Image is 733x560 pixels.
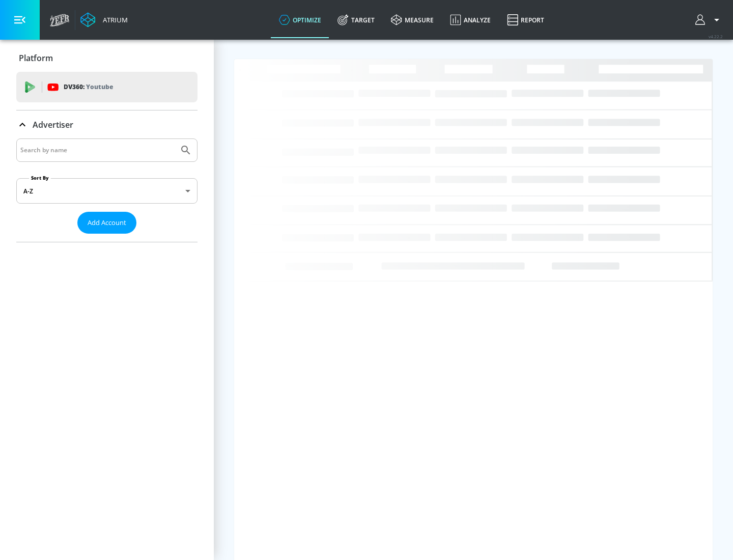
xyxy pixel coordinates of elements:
[33,119,73,130] p: Advertiser
[329,2,383,38] a: Target
[271,2,329,38] a: optimize
[16,110,198,139] div: Advertiser
[19,52,53,64] p: Platform
[88,217,126,229] span: Add Account
[709,34,723,39] span: v 4.22.2
[16,44,198,72] div: Platform
[29,175,51,181] label: Sort By
[99,15,128,24] div: Atrium
[16,178,198,204] div: A-Z
[16,72,198,102] div: DV360: Youtube
[20,144,175,157] input: Search by name
[442,2,499,38] a: Analyze
[64,81,113,93] p: DV360:
[16,234,198,242] nav: list of Advertiser
[16,138,198,242] div: Advertiser
[80,12,128,27] a: Atrium
[383,2,442,38] a: measure
[86,81,113,92] p: Youtube
[499,2,552,38] a: Report
[77,212,136,234] button: Add Account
